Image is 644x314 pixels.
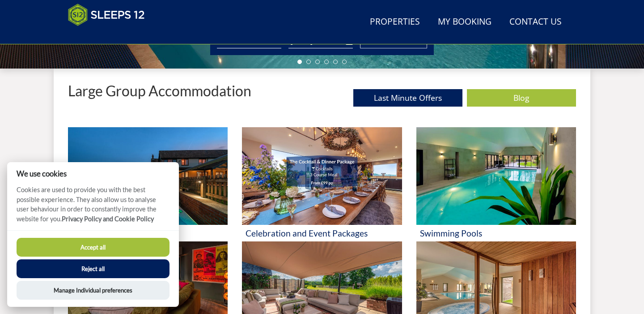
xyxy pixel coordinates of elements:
button: Manage Individual preferences [17,281,169,300]
a: Blog [467,89,576,107]
a: 'Celebration and Event Packages' - Large Group Accommodation Holiday Ideas Celebration and Event ... [242,127,402,241]
h3: Swimming Pools [420,228,572,238]
a: 'Hot Tubs' - Large Group Accommodation Holiday Ideas Hot Tubs [68,127,228,241]
h2: We use cookies [7,169,179,178]
img: Sleeps 12 [68,4,145,26]
h3: Celebration and Event Packages [246,228,398,238]
a: Last Minute Offers [353,89,462,107]
a: Properties [366,12,424,32]
img: 'Hot Tubs' - Large Group Accommodation Holiday Ideas [68,127,228,225]
a: Privacy Policy and Cookie Policy [62,215,154,223]
p: Large Group Accommodation [68,83,251,99]
img: 'Swimming Pools' - Large Group Accommodation Holiday Ideas [416,127,576,225]
button: Accept all [17,238,169,257]
a: 'Swimming Pools' - Large Group Accommodation Holiday Ideas Swimming Pools [416,127,576,241]
iframe: Customer reviews powered by Trustpilot [64,31,157,39]
a: Contact Us [506,12,565,32]
p: Cookies are used to provide you with the best possible experience. They also allow us to analyse ... [7,185,179,230]
img: 'Celebration and Event Packages' - Large Group Accommodation Holiday Ideas [242,127,402,225]
a: My Booking [434,12,495,32]
button: Reject all [17,259,169,278]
